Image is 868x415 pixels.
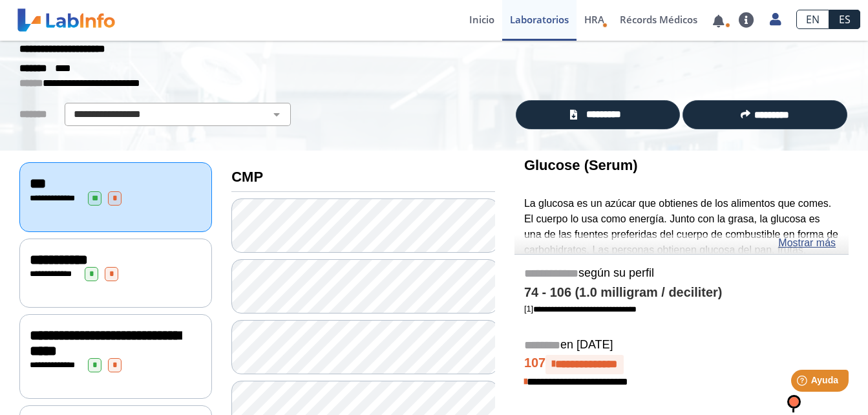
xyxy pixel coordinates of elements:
b: CMP [231,169,263,185]
a: EN [796,10,829,29]
a: Mostrar más [778,235,836,251]
iframe: Help widget launcher [753,365,854,401]
a: [1] [524,304,637,314]
a: ES [829,10,860,29]
b: Glucose (Serum) [524,157,638,173]
h4: 74 - 106 (1.0 milligram / deciliter) [524,285,839,301]
span: HRA [584,13,604,26]
h4: 107 [524,355,839,374]
h5: en [DATE] [524,338,839,353]
h5: según su perfil [524,266,839,281]
p: La glucosa es un azúcar que obtienes de los alimentos que comes. El cuerpo lo usa como energía. J... [524,196,839,319]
